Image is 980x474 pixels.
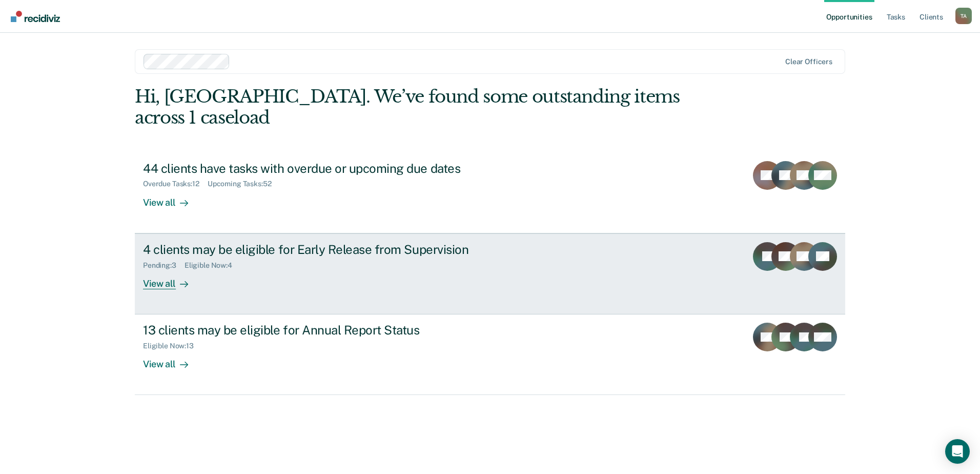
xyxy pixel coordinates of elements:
div: View all [143,269,200,289]
div: Hi, [GEOGRAPHIC_DATA]. We’ve found some outstanding items across 1 caseload [135,86,703,128]
div: Upcoming Tasks : 52 [208,180,280,188]
div: Clear officers [785,57,832,66]
a: 44 clients have tasks with overdue or upcoming due datesOverdue Tasks:12Upcoming Tasks:52View all [135,153,845,233]
div: View all [143,350,200,370]
button: Profile dropdown button [955,8,972,24]
a: 13 clients may be eligible for Annual Report StatusEligible Now:13View all [135,314,845,395]
div: Eligible Now : 4 [185,261,240,270]
div: T A [955,8,972,24]
div: 13 clients may be eligible for Annual Report Status [143,323,503,338]
img: Recidiviz [11,11,60,22]
a: 4 clients may be eligible for Early Release from SupervisionPending:3Eligible Now:4View all [135,233,845,314]
div: View all [143,188,200,208]
div: 44 clients have tasks with overdue or upcoming due dates [143,161,503,176]
div: Overdue Tasks : 12 [143,180,208,188]
div: Eligible Now : 13 [143,342,202,350]
div: 4 clients may be eligible for Early Release from Supervision [143,242,503,257]
div: Pending : 3 [143,261,185,270]
div: Open Intercom Messenger [945,439,970,464]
